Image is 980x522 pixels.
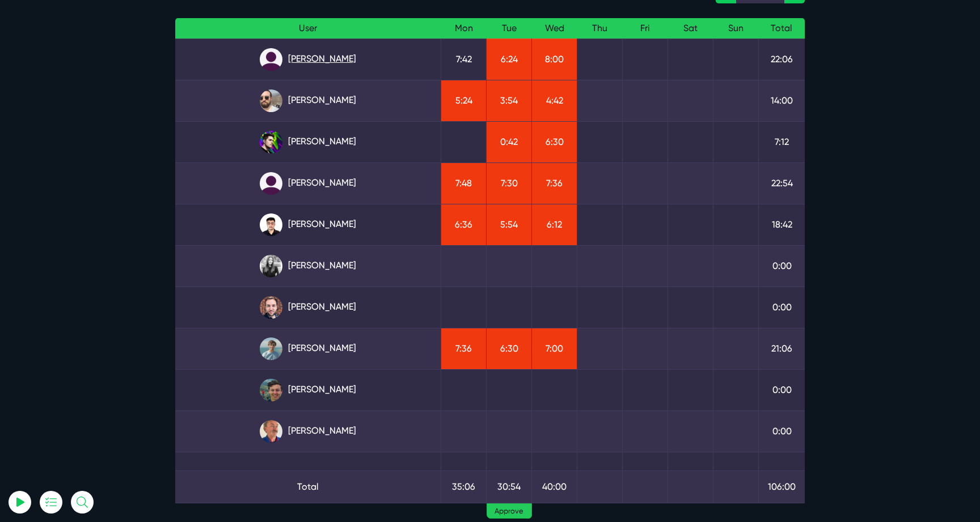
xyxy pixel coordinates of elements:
a: [PERSON_NAME] [184,420,432,443]
td: 7:00 [532,328,577,369]
td: 6:36 [441,204,487,245]
td: 6:30 [487,328,532,369]
a: [PERSON_NAME] [184,213,432,236]
td: 14:00 [759,80,805,121]
td: 0:42 [487,121,532,162]
td: 5:24 [441,80,487,121]
td: 6:24 [487,38,532,80]
img: esb8jb8dmrsykbqurfoz.jpg [260,379,282,401]
td: 4:42 [532,80,577,121]
img: xv1kmavyemxtguplm5ir.png [260,213,282,236]
td: 0:00 [759,245,805,286]
a: [PERSON_NAME] [184,296,432,319]
td: 5:54 [487,204,532,245]
a: [PERSON_NAME] [184,131,432,153]
td: 30:54 [487,470,532,503]
th: Fri [623,18,668,39]
img: tkl4csrki1nqjgf0pb1z.png [260,337,282,360]
th: Sun [713,18,759,39]
td: 3:54 [487,80,532,121]
td: Total [175,470,441,503]
img: default_qrqg0b.png [260,48,282,71]
td: 22:54 [759,162,805,204]
td: 22:06 [759,38,805,80]
img: ublsy46zpoyz6muduycb.jpg [260,89,282,112]
img: rxuxidhawjjb44sgel4e.png [260,131,282,153]
button: Log In [37,200,162,224]
input: Email [37,133,162,158]
td: 7:42 [441,38,487,80]
td: 7:30 [487,162,532,204]
a: [PERSON_NAME] [184,172,432,195]
a: Approve [487,503,532,519]
a: [PERSON_NAME] [184,379,432,401]
th: User [175,18,441,39]
th: Total [759,18,805,39]
th: Thu [577,18,623,39]
td: 35:06 [441,470,487,503]
a: [PERSON_NAME] [184,48,432,71]
td: 7:36 [532,162,577,204]
th: Wed [532,18,577,39]
td: 7:36 [441,328,487,369]
img: tfogtqcjwjterk6idyiu.jpg [260,296,282,319]
a: [PERSON_NAME] [184,337,432,360]
td: 6:30 [532,121,577,162]
a: [PERSON_NAME] [184,255,432,277]
img: canx5m3pdzrsbjzqsess.jpg [260,420,282,443]
td: 7:48 [441,162,487,204]
td: 0:00 [759,369,805,410]
td: 0:00 [759,410,805,452]
a: [PERSON_NAME] [184,89,432,112]
img: rgqpcqpgtbr9fmz9rxmm.jpg [260,255,282,277]
td: 18:42 [759,204,805,245]
th: Sat [668,18,713,39]
td: 8:00 [532,38,577,80]
td: 6:12 [532,204,577,245]
td: 21:06 [759,328,805,369]
td: 40:00 [532,470,577,503]
th: Tue [487,18,532,39]
td: 7:12 [759,121,805,162]
img: default_qrqg0b.png [260,172,282,195]
td: 106:00 [759,470,805,503]
th: Mon [441,18,487,39]
td: 0:00 [759,286,805,328]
